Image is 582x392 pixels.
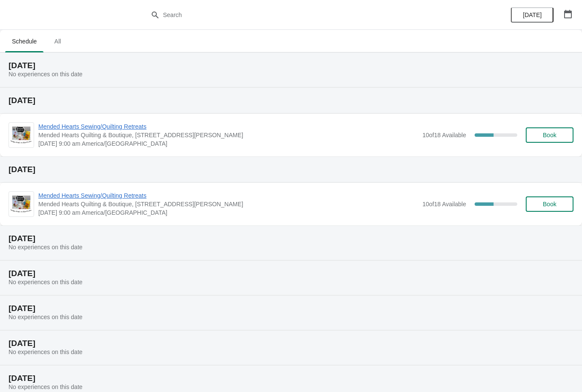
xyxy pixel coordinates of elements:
[9,314,83,320] span: No experiences on this date
[9,279,83,285] span: No experiences on this date
[523,12,542,18] span: [DATE]
[9,349,83,355] span: No experiences on this date
[9,383,83,390] span: No experiences on this date
[9,374,573,383] h2: [DATE]
[526,196,573,212] button: Book
[38,139,418,148] span: [DATE] 9:00 am America/[GEOGRAPHIC_DATA]
[38,208,418,217] span: [DATE] 9:00 am America/[GEOGRAPHIC_DATA]
[9,165,573,174] h2: [DATE]
[526,127,573,143] button: Book
[511,7,553,23] button: [DATE]
[9,304,573,313] h2: [DATE]
[9,71,83,78] span: No experiences on this date
[543,132,556,138] span: Book
[47,34,68,49] span: All
[9,339,573,348] h2: [DATE]
[9,125,34,146] img: Mended Hearts Sewing/Quilting Retreats | Mended Hearts Quilting & Boutique, 330th Street, Ellswor...
[38,191,418,200] span: Mended Hearts Sewing/Quilting Retreats
[543,201,556,208] span: Book
[9,269,573,278] h2: [DATE]
[422,132,466,138] span: 10 of 18 Available
[9,244,83,251] span: No experiences on this date
[38,200,418,208] span: Mended Hearts Quilting & Boutique, [STREET_ADDRESS][PERSON_NAME]
[38,131,418,139] span: Mended Hearts Quilting & Boutique, [STREET_ADDRESS][PERSON_NAME]
[5,34,43,49] span: Schedule
[38,122,418,131] span: Mended Hearts Sewing/Quilting Retreats
[9,96,573,105] h2: [DATE]
[163,7,437,23] input: Search
[9,234,573,243] h2: [DATE]
[422,201,466,208] span: 10 of 18 Available
[9,194,34,215] img: Mended Hearts Sewing/Quilting Retreats | Mended Hearts Quilting & Boutique, 330th Street, Ellswor...
[9,61,573,70] h2: [DATE]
